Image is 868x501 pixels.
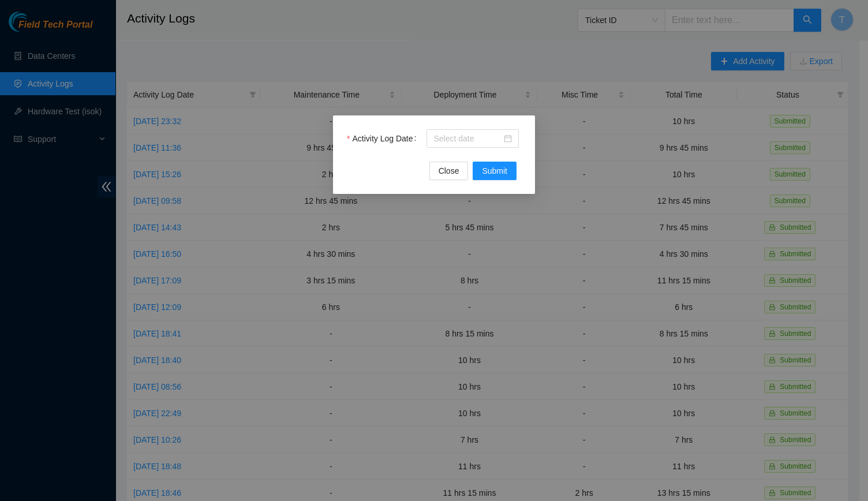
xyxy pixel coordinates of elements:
span: Submit [482,164,507,177]
label: Activity Log Date [347,129,421,148]
span: Close [439,164,459,177]
button: Close [429,162,469,180]
input: Activity Log Date [433,132,502,145]
button: Submit [473,162,517,180]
